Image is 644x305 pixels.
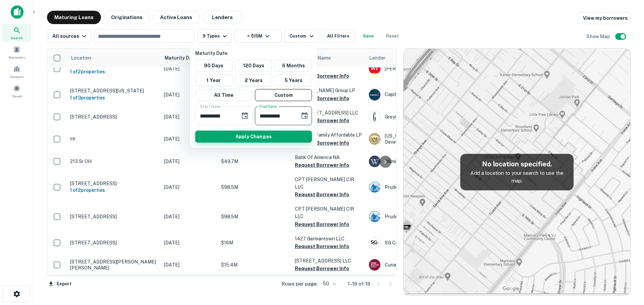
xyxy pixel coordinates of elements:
button: All Time [195,89,252,101]
button: Custom [255,89,312,101]
iframe: Chat Widget [610,251,644,284]
button: 90 Days [195,60,232,72]
button: Choose date, selected date is Jan 20, 2026 [298,109,311,123]
p: Maturity Date [195,50,315,57]
button: 120 Days [235,60,272,72]
label: End Date [260,103,277,109]
button: 5 Years [275,74,312,86]
button: Apply Changes [195,131,312,143]
button: 1 Year [195,74,232,86]
button: Choose date, selected date is Jan 19, 2026 [238,109,252,123]
button: 6 Months [275,60,312,72]
button: 2 Years [235,74,272,86]
label: Start Date [200,103,220,109]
